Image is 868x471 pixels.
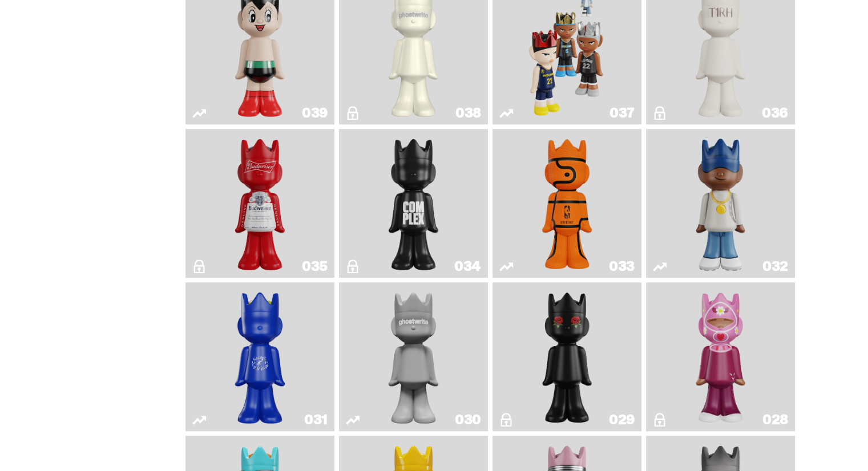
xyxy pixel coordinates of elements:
div: 039 [302,106,328,120]
a: Game Ball [499,133,635,273]
div: 033 [609,259,635,273]
a: Grand Prix [653,287,788,427]
img: Swingman [681,133,760,273]
img: Grand Prix [691,287,751,427]
img: The King of ghosts [230,133,290,273]
div: 035 [302,259,328,273]
img: Landon [537,287,597,427]
img: One [374,287,453,427]
img: Game Ball [537,133,597,273]
div: 028 [762,413,788,427]
div: 036 [762,106,788,120]
div: 034 [454,259,481,273]
div: 031 [304,413,328,427]
div: 029 [609,413,635,427]
img: Complex [383,133,444,273]
a: Complex [346,133,481,273]
a: Swingman [653,133,788,273]
a: Landon [499,287,635,427]
div: 032 [762,259,788,273]
img: Latte [221,287,300,427]
a: One [346,287,481,427]
a: Latte [192,287,328,427]
div: 038 [455,106,481,120]
div: 030 [455,413,481,427]
a: The King of ghosts [192,133,328,273]
div: 037 [609,106,635,120]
